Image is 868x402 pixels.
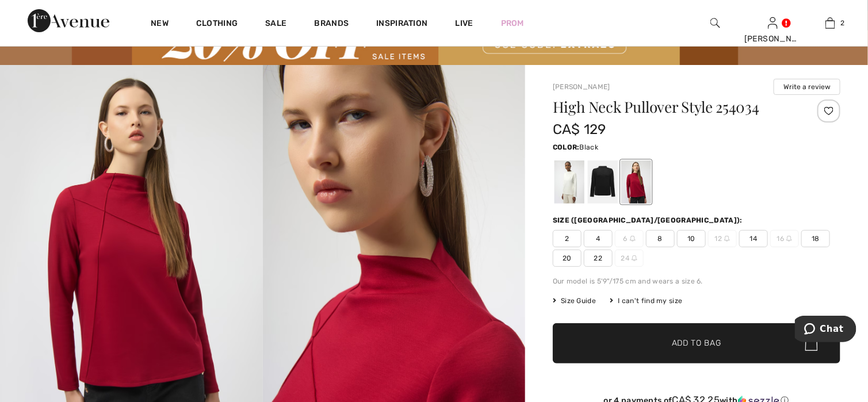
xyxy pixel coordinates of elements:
img: My Info [768,16,778,30]
span: Color: [553,143,580,151]
div: Black [588,160,618,204]
span: Black [580,143,599,151]
div: Size ([GEOGRAPHIC_DATA]/[GEOGRAPHIC_DATA]): [553,215,745,225]
span: 22 [584,250,613,267]
a: 2 [802,16,858,30]
div: [PERSON_NAME] [744,33,801,45]
button: Add to Bag [553,323,840,363]
img: search the website [710,16,720,30]
img: ring-m.svg [630,236,636,242]
a: Sale [265,18,286,30]
a: New [151,18,169,30]
a: Clothing [196,18,238,30]
div: Our model is 5'9"/175 cm and wears a size 6. [553,276,840,286]
span: 24 [615,250,644,267]
span: 12 [708,230,737,247]
span: 10 [677,230,706,247]
iframe: Opens a widget where you can chat to one of our agents [795,316,856,344]
span: 16 [770,230,799,247]
div: Deep cherry [621,160,651,204]
span: 8 [646,230,675,247]
div: I can't find my size [610,296,682,306]
span: 14 [739,230,768,247]
span: Size Guide [553,296,596,306]
span: 6 [615,230,644,247]
h1: High Neck Pullover Style 254034 [553,99,793,114]
span: 18 [801,230,830,247]
span: 4 [584,230,613,247]
img: ring-m.svg [724,236,730,242]
span: 2 [841,18,845,28]
img: ring-m.svg [786,236,792,242]
span: 2 [553,230,582,247]
span: 20 [553,250,582,267]
span: Add to Bag [672,338,721,350]
div: Off White [555,160,584,204]
img: My Bag [825,16,835,30]
button: Write a review [774,79,840,95]
img: ring-m.svg [632,255,637,261]
a: Sign In [768,17,778,28]
img: 1ère Avenue [28,9,109,32]
a: Live [456,17,473,29]
span: CA$ 129 [553,121,606,137]
a: Prom [501,17,524,29]
a: [PERSON_NAME] [553,83,610,91]
span: Inspiration [376,18,427,30]
a: Brands [315,18,349,30]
